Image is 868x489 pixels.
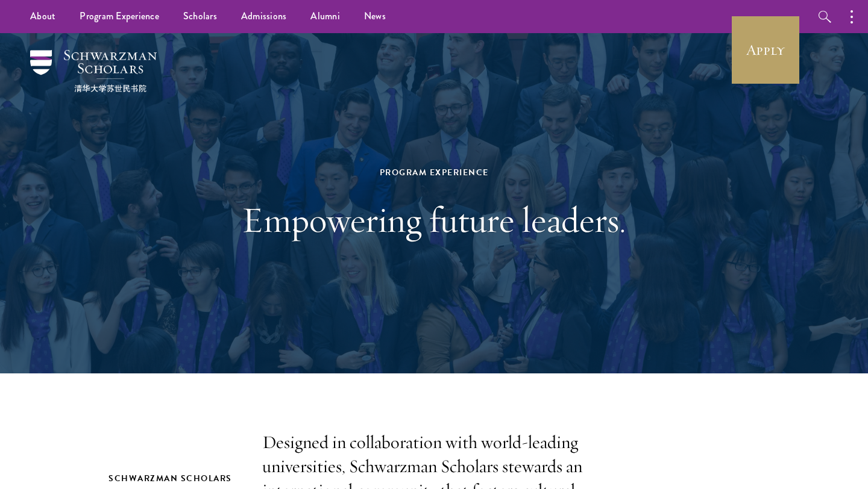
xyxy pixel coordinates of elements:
a: Apply [732,16,799,84]
div: Program Experience [226,165,642,180]
h1: Empowering future leaders. [226,198,642,241]
img: Schwarzman Scholars [30,50,157,92]
h2: Schwarzman Scholars [108,471,238,486]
